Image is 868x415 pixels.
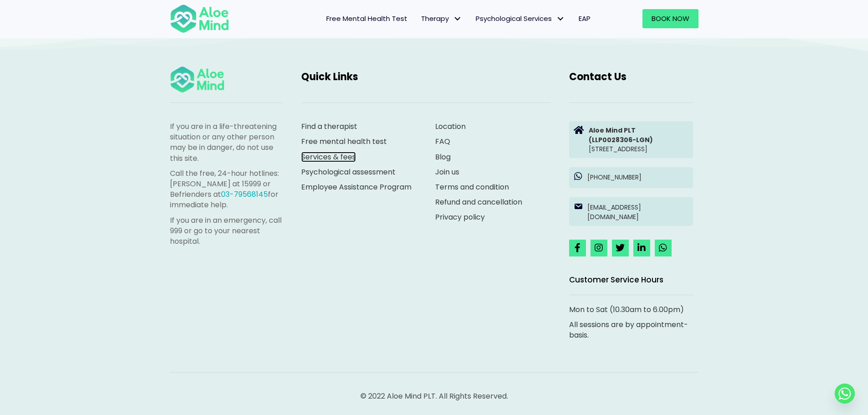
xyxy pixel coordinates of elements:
span: Therapy: submenu [451,12,464,26]
a: FAQ [435,136,450,147]
span: Book Now [652,14,689,23]
nav: Menu [241,9,597,28]
p: © 2022 Aloe Mind PLT. All Rights Reserved. [170,391,699,401]
a: Aloe Mind PLT(LLP0028306-LGN)[STREET_ADDRESS] [569,121,693,158]
strong: Aloe Mind PLT [589,126,636,135]
a: [PHONE_NUMBER] [569,167,693,188]
a: TherapyTherapy: submenu [414,9,469,28]
p: [EMAIL_ADDRESS][DOMAIN_NAME] [587,203,688,221]
a: Blog [435,152,451,162]
a: Free Mental Health Test [319,9,414,28]
p: Call the free, 24-hour hotlines: [PERSON_NAME] at 15999 or Befrienders at for immediate help. [170,168,283,210]
p: Mon to Sat (10.30am to 6.00pm) [569,304,693,315]
a: 03-79568145 [221,189,268,200]
span: Therapy [421,14,462,23]
span: Psychological Services [476,14,565,23]
p: [STREET_ADDRESS] [589,126,688,154]
p: [PHONE_NUMBER] [587,173,688,182]
span: Contact Us [569,70,627,84]
img: Aloe mind Logo [170,66,225,93]
a: Terms and condition [435,182,509,192]
a: Whatsapp [835,384,855,404]
span: Customer Service Hours [569,274,663,285]
span: EAP [579,14,591,23]
a: [EMAIL_ADDRESS][DOMAIN_NAME] [569,197,693,226]
a: Location [435,121,466,132]
a: Employee Assistance Program [301,182,411,192]
a: Psychological ServicesPsychological Services: submenu [469,9,572,28]
p: All sessions are by appointment-basis. [569,319,693,340]
a: Free mental health test [301,136,387,147]
a: EAP [572,9,597,28]
a: Psychological assessment [301,167,395,177]
span: Psychological Services: submenu [554,12,567,26]
span: Free Mental Health Test [326,14,407,23]
strong: (LLP0028306-LGN) [589,135,653,144]
a: Join us [435,167,459,177]
a: Book Now [642,9,699,28]
span: Quick Links [301,70,358,84]
a: Find a therapist [301,121,357,132]
a: Services & fees [301,152,356,162]
a: Refund and cancellation [435,197,522,207]
p: If you are in an emergency, call 999 or go to your nearest hospital. [170,215,283,247]
img: Aloe mind Logo [170,4,229,34]
p: If you are in a life-threatening situation or any other person may be in danger, do not use this ... [170,121,283,164]
a: Privacy policy [435,212,485,222]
